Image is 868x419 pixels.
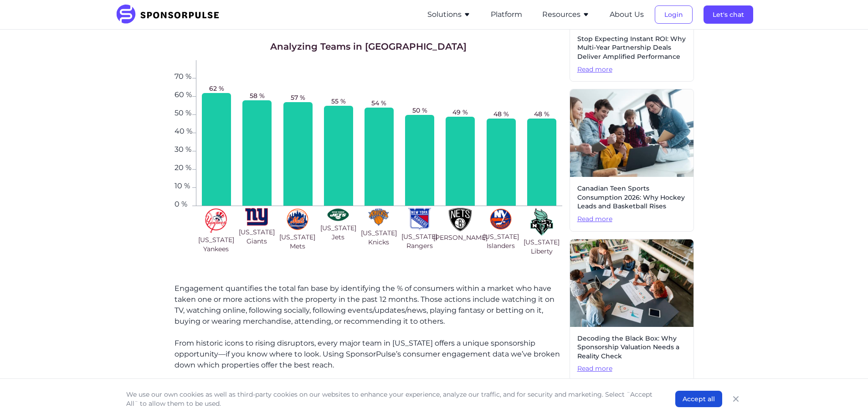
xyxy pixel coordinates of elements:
img: Getty images courtesy of Unsplash [570,239,693,327]
img: SponsorPulse [115,5,226,25]
span: 10 % [175,182,192,188]
span: 20 % [175,164,192,170]
a: About Us [610,10,644,19]
p: Engagement quantifies the total fan base by identifying the % of consumers within a market who ha... [175,283,562,327]
p: From historic icons to rising disruptors, every major team in [US_STATE] offers a unique sponsors... [175,338,562,371]
button: Login [655,5,693,24]
span: 50 % [175,109,192,115]
span: 0 % [175,201,192,206]
a: Canadian Teen Sports Consumption 2026: Why Hockey Leads and Basketball RisesRead more [570,89,694,231]
span: [US_STATE] Liberty [523,238,560,256]
button: Platform [491,9,522,20]
h1: Analyzing Teams in [GEOGRAPHIC_DATA] [270,40,467,53]
span: Decoding the Black Box: Why Sponsorship Valuation Needs a Reality Check [577,334,686,361]
span: [US_STATE] Mets [279,233,316,251]
span: 54 % [371,98,386,108]
img: Getty images courtesy of Unsplash [570,89,693,177]
span: 57 % [291,93,305,102]
button: About Us [610,9,644,20]
span: 49 % [452,108,468,117]
span: 70 % [175,73,192,78]
span: [US_STATE] Knicks [360,228,397,247]
a: Decoding the Black Box: Why Sponsorship Valuation Needs a Reality CheckRead more [570,239,694,381]
span: 62 % [209,84,224,93]
span: [PERSON_NAME] [433,233,488,242]
span: [US_STATE] Islanders [483,232,519,250]
span: [US_STATE] Giants [238,228,275,246]
span: Stop Expecting Instant ROI: Why Multi-Year Partnership Deals Deliver Amplified Performance [577,35,686,62]
iframe: Chat Widget [822,375,868,419]
span: [US_STATE] Jets [320,223,357,242]
span: Read more [577,65,686,74]
span: 50 % [412,106,427,115]
span: 58 % [250,91,265,100]
a: Platform [491,10,522,19]
button: Close [729,393,742,405]
span: 48 % [493,109,509,119]
span: 55 % [331,97,346,106]
span: 40 % [175,128,192,133]
button: Accept all [675,391,722,407]
a: Let's chat [704,10,753,19]
span: [US_STATE] Yankees [198,235,235,253]
p: We use our own cookies as well as third-party cookies on our websites to enhance your experience,... [126,390,657,408]
a: Login [655,10,693,19]
span: 48 % [534,109,550,119]
button: Let's chat [704,5,753,24]
span: Read more [577,215,686,224]
span: Canadian Teen Sports Consumption 2026: Why Hockey Leads and Basketball Rises [577,184,686,211]
span: [US_STATE] Rangers [401,232,438,250]
span: 30 % [175,146,192,151]
span: 60 % [175,91,192,97]
button: Resources [542,9,590,20]
button: Solutions [427,9,471,20]
span: Read more [577,364,686,373]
